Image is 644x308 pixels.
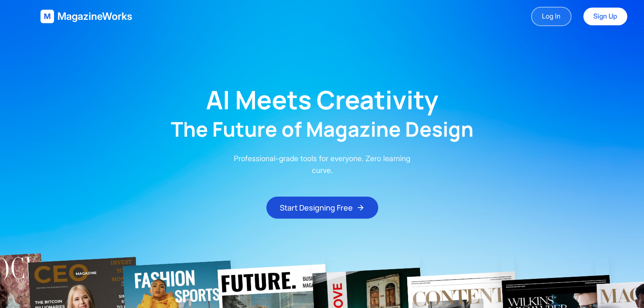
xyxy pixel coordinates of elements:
a: Sign Up [583,8,627,25]
a: Log In [531,7,571,26]
button: Start Designing Free [266,197,378,219]
span: M [44,11,51,22]
p: Professional-grade tools for everyone. Zero learning curve. [227,153,417,176]
h1: AI Meets Creativity [206,87,438,112]
span: MagazineWorks [57,10,132,23]
h2: The Future of Magazine Design [171,119,474,139]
